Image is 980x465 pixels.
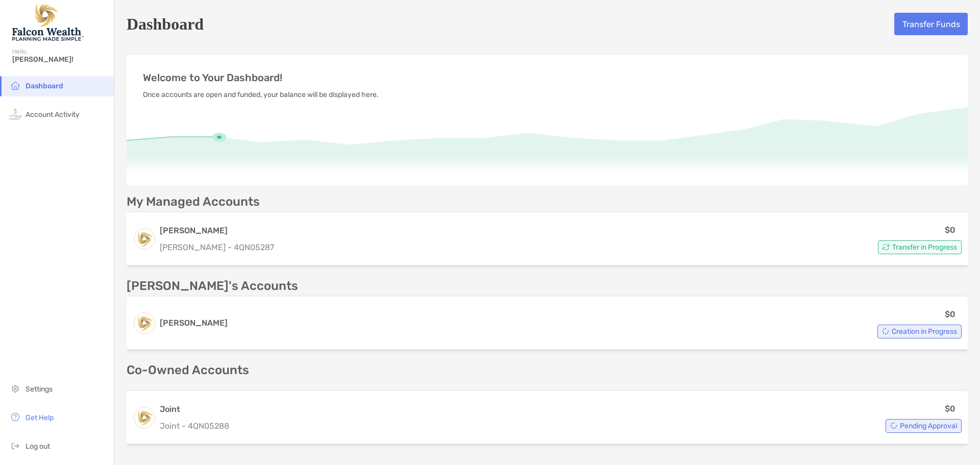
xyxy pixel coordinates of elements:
h3: [PERSON_NAME] [160,225,274,237]
span: Dashboard [26,82,63,90]
img: logout icon [9,439,21,452]
span: Get Help [26,413,54,422]
img: activity icon [9,108,21,120]
p: Joint - 4QN05288 [160,420,229,432]
p: Once accounts are open and funded, your balance will be displayed here. [143,88,951,101]
img: Account Status icon [882,328,889,335]
p: $0 [945,224,955,236]
span: Pending Approval [900,423,957,429]
img: Account Status icon [883,243,890,251]
p: [PERSON_NAME] - 4QN05287 [160,241,274,254]
h3: Joint [160,403,229,415]
h5: Dashboard [127,12,204,36]
p: Welcome to Your Dashboard! [143,71,951,84]
img: logo account [134,229,155,249]
p: $0 [945,402,955,415]
span: Account Activity [26,110,80,119]
p: My Managed Accounts [127,195,260,208]
img: get-help icon [9,411,21,423]
span: Settings [26,385,53,394]
button: Transfer Funds [894,13,968,35]
img: logo account [134,313,155,333]
h3: [PERSON_NAME] [160,317,228,329]
span: Creation in Progress [892,329,957,334]
img: household icon [9,79,21,91]
img: logo account [134,407,155,428]
span: Log out [26,442,50,451]
span: [PERSON_NAME]! [12,55,108,64]
img: Account Status icon [890,422,897,429]
p: [PERSON_NAME]'s Accounts [127,280,298,292]
p: $0 [945,308,955,321]
span: Transfer in Progress [892,244,957,250]
img: settings icon [9,382,21,395]
img: Falcon Wealth Planning Logo [12,4,84,41]
p: Co-Owned Accounts [127,364,968,377]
